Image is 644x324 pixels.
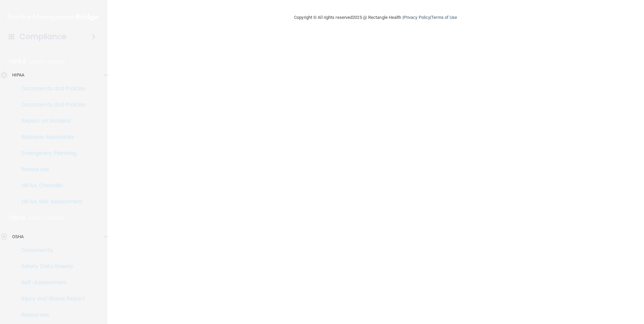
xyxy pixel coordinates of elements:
[4,134,96,140] p: Business Associates
[4,118,96,124] p: Report an Incident
[4,101,96,108] p: Documents and Policies
[29,214,65,222] p: Learn More!
[4,263,96,270] p: Safety Data Sheets
[9,214,26,222] p: OSHA
[4,312,96,318] p: Resources
[12,233,24,241] p: OSHA
[4,85,96,92] p: Documents and Policies
[8,10,99,24] img: PMB logo
[4,198,96,205] p: HIPAA Risk Assessment
[404,15,430,20] a: Privacy Policy
[4,150,96,157] p: Emergency Planning
[30,58,65,66] p: Learn More!
[9,58,26,66] p: HIPAA
[4,295,96,302] p: Injury and Illness Report
[431,15,457,20] a: Terms of Use
[12,71,25,79] p: HIPAA
[4,279,96,286] p: Self-Assessment
[253,7,498,28] div: Copyright © All rights reserved 2025 @ Rectangle Health | |
[4,182,96,189] p: HIPAA Checklist
[4,247,96,254] p: Documents
[4,166,96,173] p: Resources
[20,32,66,41] h4: Compliance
